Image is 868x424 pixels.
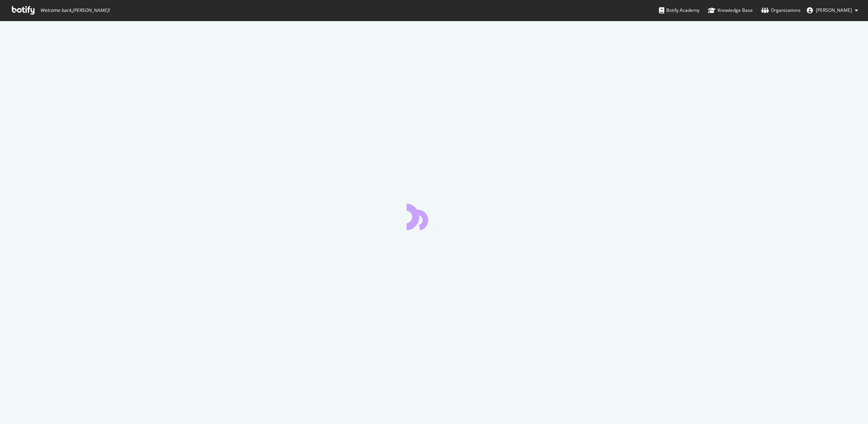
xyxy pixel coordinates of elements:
[659,7,700,14] div: Botify Academy
[407,203,462,230] div: animation
[40,7,110,13] span: Welcome back, [PERSON_NAME] !
[801,4,864,16] button: [PERSON_NAME]
[708,7,753,14] div: Knowledge Base
[761,7,801,14] div: Organizations
[816,7,852,13] span: Kate Fischer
